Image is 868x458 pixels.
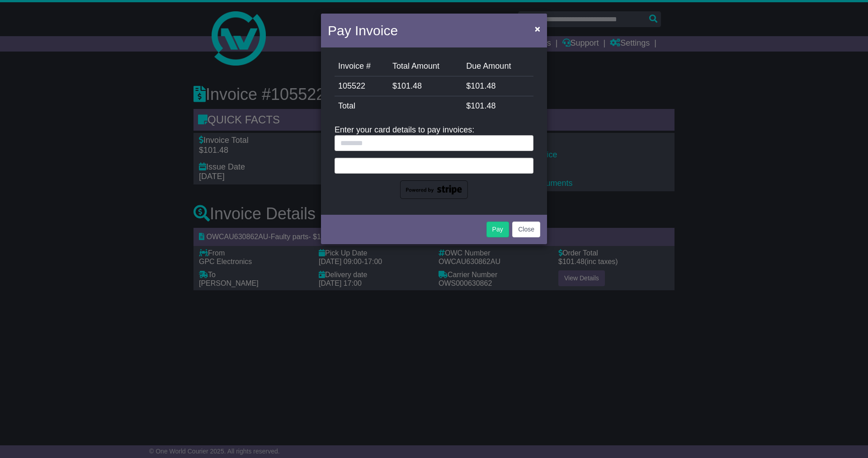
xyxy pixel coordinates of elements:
[462,96,533,116] td: $
[397,81,422,90] span: 101.48
[328,20,398,41] h4: Pay Invoice
[389,76,462,96] td: $
[335,125,533,199] div: Enter your card details to pay invoices:
[530,19,545,38] button: Close
[512,222,540,237] button: Close
[462,76,533,96] td: $
[335,57,389,76] td: Invoice #
[471,101,495,110] span: 101.48
[486,222,509,237] button: Pay
[462,57,533,76] td: Due Amount
[340,161,528,169] iframe: Secure card payment input frame
[535,24,540,34] span: ×
[335,76,389,96] td: 105522
[389,57,462,76] td: Total Amount
[335,96,462,116] td: Total
[471,81,495,90] span: 101.48
[400,180,468,199] img: powered-by-stripe.png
